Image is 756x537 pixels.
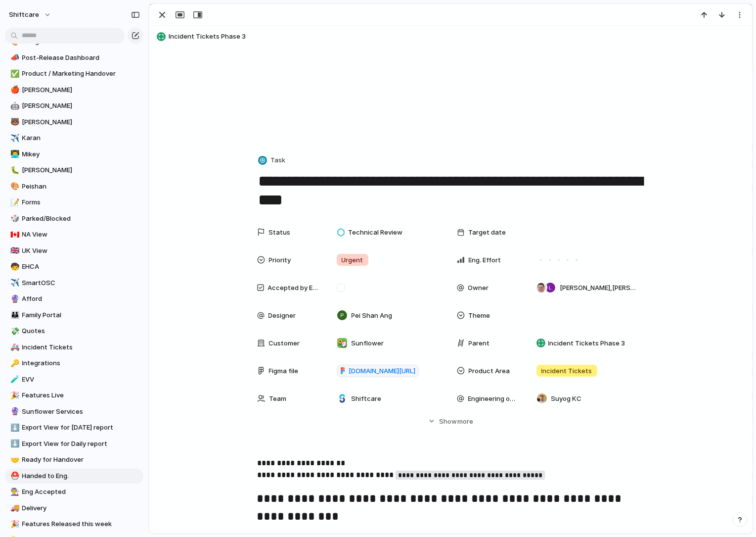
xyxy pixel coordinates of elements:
div: ✈️SmartOSC [5,276,143,291]
button: 👨‍💻 [9,149,19,159]
div: 🎉 [10,390,17,401]
a: 🔑Integrations [5,356,143,371]
span: Sunflower [352,339,384,348]
button: Task [256,153,289,168]
div: 📣 [10,52,17,63]
button: ✅ [9,69,19,79]
a: 🎉Features Released this week [5,517,143,532]
button: 🔑 [9,358,19,368]
a: 📝Forms [5,195,143,210]
button: 🔮 [9,294,19,304]
span: Incident Tickets Phase 3 [169,32,748,42]
span: Team [269,394,287,404]
button: 👪 [9,310,19,320]
div: 🇬🇧 [10,245,17,256]
div: 🔮 [10,293,17,305]
span: Designer [268,311,296,321]
a: ✅Product / Marketing Handover [5,66,143,81]
a: 🐛[PERSON_NAME] [5,163,143,178]
span: Figma file [269,366,299,376]
div: 🇨🇦 [10,229,17,241]
div: 👨‍💻Mikey [5,147,143,162]
div: 🤖[PERSON_NAME] [5,98,143,113]
div: 🧪 [10,374,17,385]
a: 🎉Features Live [5,388,143,403]
a: 🤝Ready for Handover [5,452,143,467]
div: 🚚Delivery [5,501,143,516]
div: 👪Family Portal [5,308,143,323]
div: ⬇️ [10,422,17,434]
span: Handed to Eng. [22,471,140,481]
span: Quotes [22,326,140,336]
div: 🐻 [10,116,17,128]
a: 🎲Parked/Blocked [5,211,143,226]
span: Theme [469,311,490,321]
button: 🎲 [9,214,19,224]
span: Sunflower Services [22,407,140,417]
div: 👪 [10,309,17,321]
div: ⛑️ [10,470,17,482]
span: [PERSON_NAME] , [PERSON_NAME] [560,283,636,293]
span: Afford [22,294,140,304]
div: 🧒EHCA [5,259,143,274]
div: 🇬🇧UK View [5,244,143,258]
span: Export View for [DATE] report [22,423,140,433]
div: 🎉 [10,519,17,530]
span: Mikey [22,149,140,159]
div: 💸 [10,326,17,337]
div: 🧒 [10,261,17,273]
a: 🍎[PERSON_NAME] [5,83,143,98]
button: 🔮 [9,407,19,417]
span: EHCA [22,262,140,272]
span: Shiftcare [352,394,382,404]
div: ✅ [10,68,17,80]
div: 🔮 [10,406,17,417]
span: shiftcare [9,10,39,20]
button: 🍎 [9,85,19,95]
div: 📣Post-Release Dashboard [5,50,143,65]
div: ⛑️Handed to Eng. [5,469,143,484]
a: ⬇️Export View for Daily report [5,437,143,451]
a: ✈️Karan [5,131,143,146]
a: 🔮Afford [5,292,143,306]
a: 🔮Sunflower Services [5,404,143,419]
button: 🤝 [9,455,19,465]
div: 🎨 [10,181,17,192]
span: [PERSON_NAME] [22,101,140,111]
a: 🐻[PERSON_NAME] [5,115,143,130]
span: Incident Tickets [22,342,140,352]
span: [PERSON_NAME] [22,117,140,127]
a: 💸Quotes [5,324,143,339]
span: Features Live [22,391,140,400]
span: Owner [468,283,489,293]
button: 🧒 [9,262,19,272]
span: Priority [269,255,291,265]
button: 🎉 [9,391,19,400]
span: Product / Marketing Handover [22,69,140,79]
span: Pei Shan Ang [352,311,393,321]
span: Urgent [342,255,363,265]
div: 👨‍🏭 [10,487,17,498]
span: Target date [469,228,506,238]
div: 🤖 [10,100,17,112]
span: Forms [22,197,140,207]
div: 👨‍🏭Eng Accepted [5,485,143,499]
button: ✈️ [9,133,19,143]
button: ⬇️ [9,423,19,433]
button: ⛑️ [9,471,19,481]
span: more [457,417,473,427]
div: 🚑 [10,342,17,353]
a: 🇨🇦NA View [5,227,143,242]
button: 🇬🇧 [9,246,19,256]
div: 🧪EVV [5,372,143,387]
div: ⬇️Export View for [DATE] report [5,420,143,435]
button: ✈️ [9,278,19,288]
